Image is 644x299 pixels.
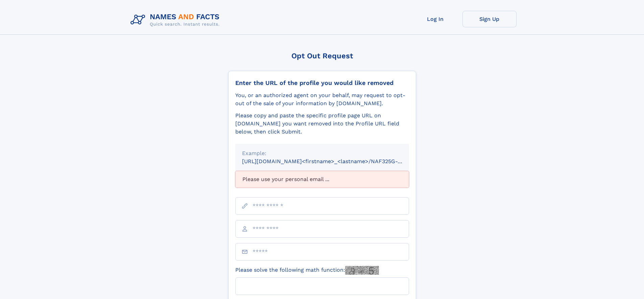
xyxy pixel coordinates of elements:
div: Please use your personal email ... [235,171,409,188]
a: Sign Up [462,11,517,27]
a: Log In [408,11,462,27]
div: Please copy and paste the specific profile page URL on [DOMAIN_NAME] you want removed into the Pr... [235,112,409,136]
small: [URL][DOMAIN_NAME]<firstname>_<lastname>/NAF325G-xxxxxxxx [242,158,422,165]
div: Example: [242,149,402,157]
div: Opt Out Request [228,52,416,60]
div: Enter the URL of the profile you would like removed [235,79,409,87]
div: You, or an authorized agent on your behalf, may request to opt-out of the sale of your informatio... [235,91,409,108]
img: Logo Names and Facts [128,11,225,29]
label: Please solve the following math function: [235,266,379,275]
